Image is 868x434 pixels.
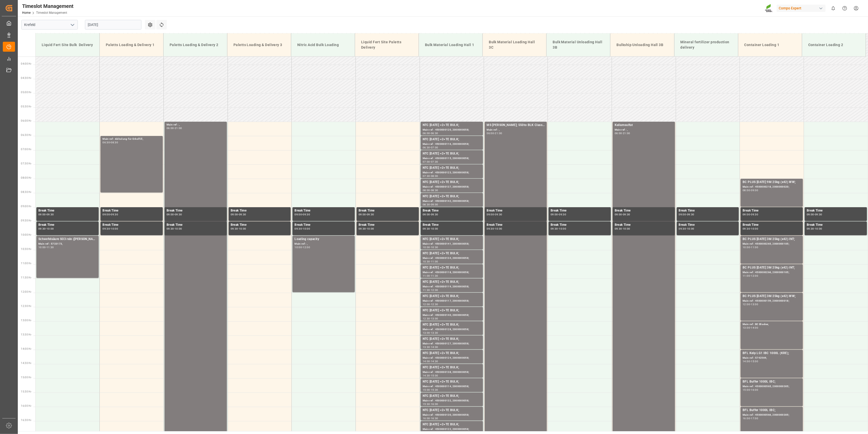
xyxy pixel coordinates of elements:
[423,123,481,128] div: NTC [DATE] +2+TE BULK;
[21,333,31,336] span: 13:30 Hr
[423,374,430,377] div: 14:30
[47,246,54,248] div: 11:30
[430,332,431,334] div: -
[423,332,430,334] div: 13:00
[110,228,111,230] div: -
[487,128,545,132] div: Main ref : ,
[102,213,110,216] div: 09:00
[367,228,374,230] div: 10:00
[21,162,31,165] span: 07:30 Hr
[423,165,481,171] div: NTC [DATE] +2+TE BULK;
[423,337,481,342] div: NTC [DATE] +2+TE BULK;
[423,156,481,161] div: Main ref : 4500000115, 2000000058;
[21,77,31,79] span: 04:30 Hr
[21,390,31,393] span: 15:30 Hr
[423,146,430,149] div: 06:30
[615,213,622,216] div: 09:00
[551,208,609,213] div: Break Time
[807,208,865,213] div: Break Time
[174,127,175,129] div: -
[743,275,750,277] div: 11:00
[423,265,481,270] div: NTC [DATE] +2+TE BULK;
[750,303,751,305] div: -
[303,246,310,248] div: 12:00
[302,228,303,230] div: -
[742,40,798,50] div: Container Loading 1
[487,222,545,228] div: Break Time
[431,389,438,391] div: 15:30
[423,208,481,213] div: Break Time
[423,222,481,228] div: Break Time
[751,389,758,391] div: 16:00
[679,213,686,216] div: 09:00
[423,327,481,332] div: Main ref : 4500000128, 2000000058;
[615,208,673,213] div: Break Time
[302,213,303,216] div: -
[423,142,481,146] div: Main ref : 4500000116, 2000000058;
[431,246,438,248] div: 10:30
[85,20,141,30] input: DD.MM.YYYY
[111,213,118,216] div: 09:30
[487,37,542,52] div: Bulk Material Loading Hall 3C
[430,346,431,348] div: -
[167,208,225,213] div: Break Time
[430,389,431,391] div: -
[750,213,751,216] div: -
[839,3,850,14] button: Help Center
[777,5,826,12] div: Compo Expert
[430,175,431,177] div: -
[686,228,687,230] div: -
[814,228,815,230] div: -
[21,62,31,65] span: 04:00 Hr
[430,146,431,149] div: -
[686,213,687,216] div: -
[423,237,481,242] div: NTC [DATE] +2+TE BULK;
[359,228,366,230] div: 09:30
[110,213,111,216] div: -
[430,303,431,305] div: -
[238,228,239,230] div: -
[687,228,694,230] div: 10:00
[21,205,31,208] span: 09:00 Hr
[431,303,438,305] div: 12:30
[743,294,801,299] div: BC PLUS [DATE] 3M 25kg (x42) WW;
[750,246,751,248] div: -
[431,317,438,320] div: 13:00
[175,127,182,129] div: 21:00
[751,275,758,277] div: 12:00
[431,360,438,362] div: 14:30
[615,222,673,228] div: Break Time
[303,213,310,216] div: 09:30
[423,317,430,320] div: 12:30
[423,151,481,156] div: NTC [DATE] +2+TE BULK;
[21,119,31,122] span: 06:00 Hr
[231,222,289,228] div: Break Time
[431,161,438,163] div: 07:30
[47,213,54,216] div: 09:30
[431,203,438,206] div: 09:00
[46,228,47,230] div: -
[22,2,73,10] div: Timeslot Management
[623,228,630,230] div: 10:00
[743,189,750,191] div: 08:00
[423,370,481,374] div: Main ref : 4500000138, 2000000058;
[40,40,95,50] div: Liquid Fert Site Bulk Delivery
[295,40,351,50] div: Nitric Acid Bulk Loading
[423,180,481,185] div: NTC [DATE] +2+TE BULK;
[750,360,751,362] div: -
[430,161,431,163] div: -
[679,222,737,228] div: Break Time
[743,303,750,305] div: 12:00
[239,213,246,216] div: 09:30
[430,374,431,377] div: -
[751,189,758,191] div: 09:00
[21,105,31,108] span: 05:30 Hr
[751,228,758,230] div: 10:00
[679,208,737,213] div: Break Time
[22,11,31,15] a: Home
[68,21,76,29] button: open menu
[430,275,431,277] div: -
[828,3,839,14] button: show 0 new notifications
[21,290,31,293] span: 12:00 Hr
[238,213,239,216] div: -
